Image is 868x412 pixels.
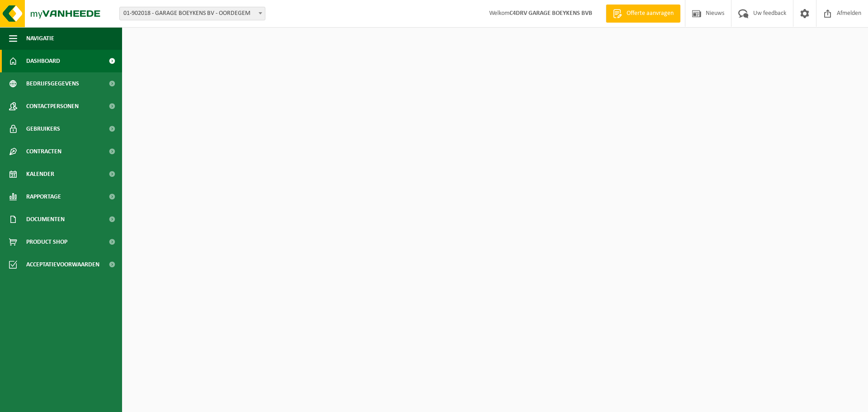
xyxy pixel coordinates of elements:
span: Dashboard [26,50,60,72]
span: Kalender [26,163,54,185]
span: Documenten [26,208,65,231]
a: Offerte aanvragen [606,5,680,23]
span: Acceptatievoorwaarden [26,253,99,276]
span: Rapportage [26,185,61,208]
span: Gebruikers [26,118,60,140]
span: Product Shop [26,231,67,253]
span: Contactpersonen [26,95,79,118]
span: Contracten [26,140,61,163]
span: 01-902018 - GARAGE BOEYKENS BV - OORDEGEM [119,7,265,20]
span: Navigatie [26,27,54,50]
span: Offerte aanvragen [624,9,676,18]
span: 01-902018 - GARAGE BOEYKENS BV - OORDEGEM [120,7,265,20]
strong: C4DRV GARAGE BOEYKENS BVB [509,10,592,17]
span: Bedrijfsgegevens [26,72,79,95]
